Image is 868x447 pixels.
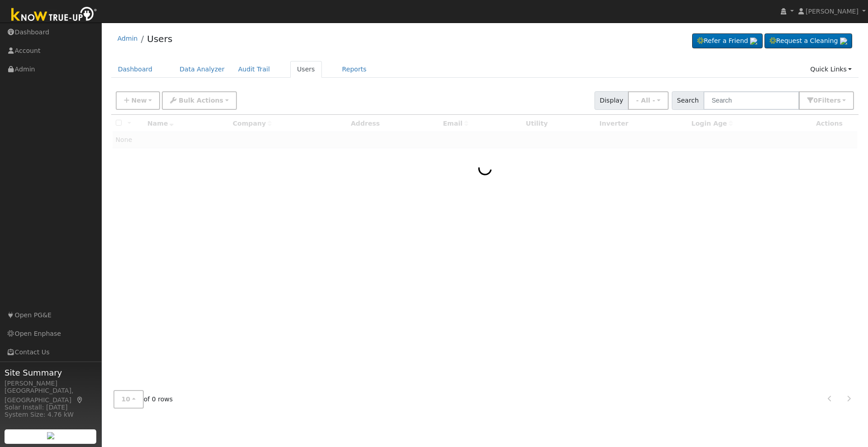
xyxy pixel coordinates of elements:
span: Display [594,91,628,110]
button: New [116,91,160,110]
span: Filter [818,97,841,104]
div: [GEOGRAPHIC_DATA], [GEOGRAPHIC_DATA] [5,386,97,405]
div: [PERSON_NAME] [5,379,97,388]
a: Dashboard [111,61,160,78]
button: 0Filters [799,91,854,110]
img: retrieve [750,38,757,45]
a: Reports [335,61,373,78]
span: New [131,97,146,104]
span: [PERSON_NAME] [806,8,859,15]
span: s [837,97,840,104]
input: Search [703,91,799,110]
button: 10 [113,390,144,409]
span: Search [672,91,704,110]
img: Know True-Up [7,5,102,25]
button: - All - [628,91,669,110]
a: Data Analyzer [173,61,231,78]
a: Map [76,396,84,404]
span: 10 [122,395,131,403]
img: retrieve [47,432,54,439]
span: Bulk Actions [179,97,223,104]
a: Users [290,61,322,78]
div: System Size: 4.76 kW [5,410,97,419]
a: Audit Trail [231,61,277,78]
div: Solar Install: [DATE] [5,403,97,412]
img: retrieve [840,38,847,45]
a: Admin [118,35,138,42]
span: Site Summary [5,367,97,379]
a: Refer a Friend [692,33,763,49]
a: Quick Links [803,61,859,78]
a: Users [147,33,172,44]
a: Request a Cleaning [764,33,852,49]
button: Bulk Actions [162,91,236,110]
span: of 0 rows [113,390,173,409]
